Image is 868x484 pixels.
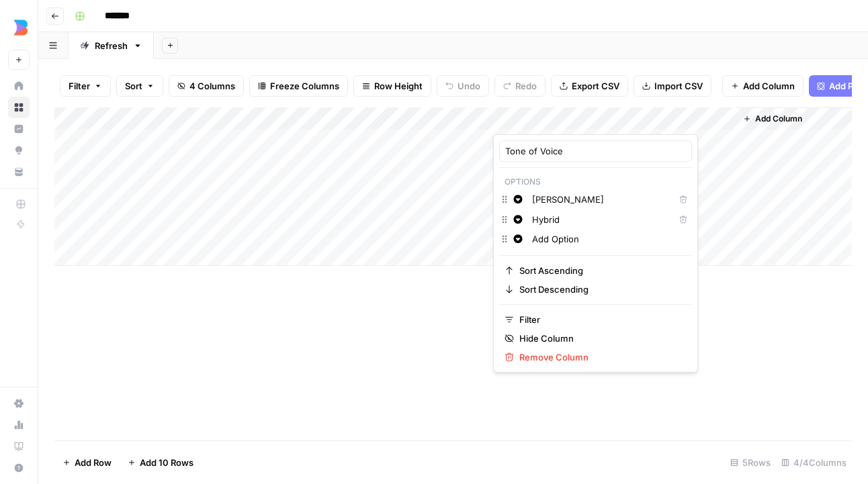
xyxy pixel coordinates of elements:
[8,11,30,44] button: Workspace: Builder.io
[116,75,163,97] button: Sort
[69,79,90,93] span: Filter
[551,75,628,97] button: Export CSV
[8,118,30,140] a: Insights
[169,75,244,97] button: 4 Columns
[125,79,142,93] span: Sort
[755,113,802,125] span: Add Column
[776,452,852,473] div: 4/4 Columns
[8,457,30,479] button: Help + Support
[8,75,30,97] a: Home
[572,79,619,93] span: Export CSV
[75,456,112,469] span: Add Row
[515,79,537,93] span: Redo
[519,283,681,296] span: Sort Descending
[270,79,339,93] span: Freeze Columns
[189,79,235,93] span: 4 Columns
[8,393,30,414] a: Settings
[494,75,546,97] button: Redo
[743,79,795,93] span: Add Column
[8,414,30,436] a: Usage
[8,161,30,183] a: Your Data
[8,97,30,118] a: Browse
[54,452,120,473] button: Add Row
[532,232,686,246] input: Add Option
[634,75,711,97] button: Import CSV
[69,32,154,59] a: Refresh
[374,79,423,93] span: Row Height
[437,75,489,97] button: Undo
[519,264,681,277] span: Sort Ascending
[519,332,681,345] span: Hide Column
[519,350,681,364] span: Remove Column
[722,75,804,97] button: Add Column
[249,75,348,97] button: Freeze Columns
[8,140,30,161] a: Opportunities
[499,173,692,191] p: Options
[738,110,808,128] button: Add Column
[353,75,431,97] button: Row Height
[8,436,30,457] a: Learning Hub
[8,15,32,40] img: Builder.io Logo
[725,452,776,473] div: 5 Rows
[95,39,128,52] div: Refresh
[458,79,480,93] span: Undo
[60,75,111,97] button: Filter
[140,456,193,469] span: Add 10 Rows
[654,79,703,93] span: Import CSV
[519,313,681,326] span: Filter
[120,452,202,473] button: Add 10 Rows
